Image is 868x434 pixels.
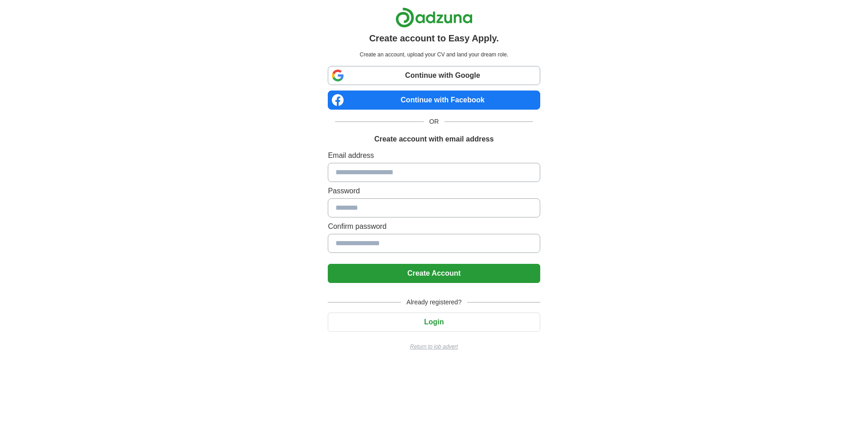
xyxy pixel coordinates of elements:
[328,66,540,85] a: Continue with Google
[330,50,538,59] p: Create an account, upload your CV and land your dream role.
[328,91,540,110] a: Continue with Facebook
[328,343,540,351] a: Return to job advert
[374,134,493,145] h1: Create account with email address
[328,150,540,161] label: Email address
[328,264,540,283] button: Create Account
[401,298,467,307] span: Already registered?
[328,318,540,326] a: Login
[328,221,540,232] label: Confirm password
[328,313,540,332] button: Login
[369,31,499,45] h1: Create account to Easy Apply.
[424,117,444,126] span: OR
[328,186,540,197] label: Password
[395,7,473,28] img: Adzuna logo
